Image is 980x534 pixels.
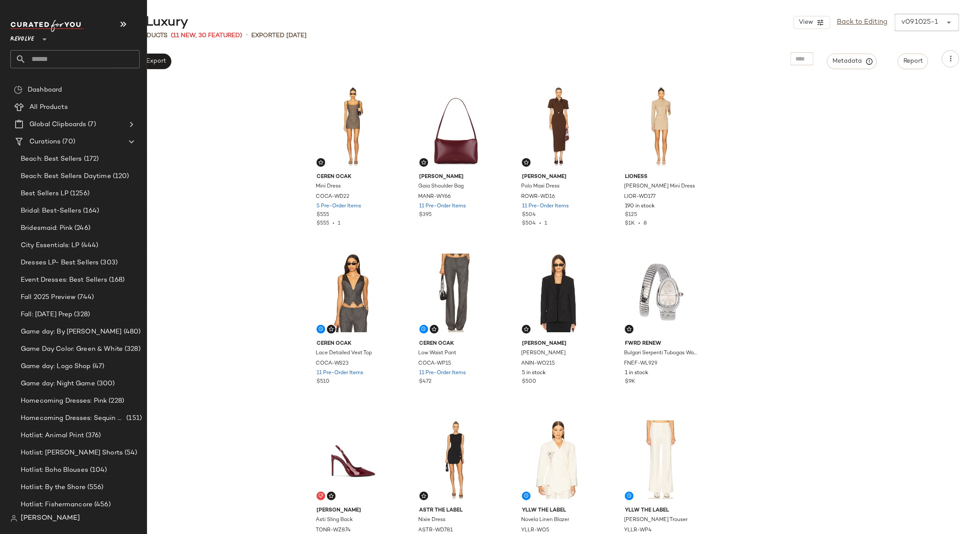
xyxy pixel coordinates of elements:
[618,83,705,170] img: LIOR-WD177_V1.jpg
[111,172,129,181] span: (120)
[625,173,698,181] span: LIONESS
[419,360,452,368] span: COCA-WP15
[329,221,338,226] span: •
[316,183,341,191] span: Mini Dress
[310,416,397,503] img: TONR-WZ874_V1.jpg
[329,327,334,332] img: svg%3e
[251,31,307,40] p: Exported [DATE]
[521,360,555,368] span: ANIN-WO215
[21,223,73,233] span: Bridesmaid: Pink
[310,249,397,337] img: COCA-WS23_V1.jpg
[625,340,698,348] span: FWRD Renew
[515,416,602,503] img: YLLR-WO5_V1.jpg
[413,83,500,170] img: MANR-WY66_V1.jpg
[99,258,118,268] span: (303)
[624,183,695,191] span: [PERSON_NAME] Mini Dress
[141,54,171,69] button: Export
[29,137,61,147] span: Curations
[88,465,107,475] span: (104)
[420,173,493,181] span: [PERSON_NAME]
[522,378,536,386] span: $500
[72,310,90,320] span: (328)
[618,249,705,337] img: FNEF-WL929_V1.jpg
[93,500,111,510] span: (456)
[627,327,632,332] img: svg%3e
[76,292,94,302] span: (744)
[419,350,457,357] span: Low Waist Pant
[317,203,361,210] span: 5 Pre-Order Items
[522,369,546,377] span: 5 in stock
[317,211,329,219] span: $555
[521,193,555,201] span: ROWR-WD16
[419,183,464,191] span: Gaia Shoulder Bag
[21,241,80,251] span: City Essentials: LP
[318,160,323,165] img: svg%3e
[68,189,90,199] span: (1256)
[624,350,697,357] span: Bulgari Serpenti Tubogas Watch
[29,120,86,130] span: Global Clipboards
[80,241,99,251] span: (444)
[522,221,536,226] span: $504
[625,507,698,515] span: YLLW THE LABEL
[625,369,648,377] span: 1 in stock
[625,203,655,210] span: 190 in stock
[794,16,830,29] button: View
[524,327,529,332] img: svg%3e
[522,203,569,210] span: 11 Pre-Order Items
[419,193,451,201] span: MANR-WY66
[420,203,466,210] span: 11 Pre-Order Items
[82,154,99,164] span: (172)
[21,258,99,268] span: Dresses LP- Best Sellers
[413,416,500,503] img: ASTR-WD781_V1.jpg
[421,160,426,165] img: svg%3e
[833,57,872,65] span: Metadata
[898,54,928,69] button: Report
[432,327,437,332] img: svg%3e
[107,275,125,285] span: (168)
[95,379,115,389] span: (300)
[81,206,99,216] span: (164)
[21,362,91,372] span: Game day: Logo Shop
[420,211,432,219] span: $395
[21,344,123,354] span: Game Day Color: Green & White
[61,137,75,147] span: (70)
[798,19,813,26] span: View
[21,327,122,337] span: Game day: By [PERSON_NAME]
[521,516,569,524] span: Novela Linen Blazer
[413,249,500,337] img: COCA-WP15_V1.jpg
[125,413,142,423] span: (151)
[21,500,93,510] span: Hotlist: Fishermancore
[521,183,560,191] span: Polo Maxi Dress
[86,120,96,130] span: (7)
[21,154,82,164] span: Beach: Best Sellers
[515,249,602,337] img: ANIN-WO215_V1.jpg
[644,221,647,226] span: 8
[310,83,397,170] img: COCA-WD22_V1.jpg
[317,340,390,348] span: Ceren Ocak
[625,211,637,219] span: $125
[21,189,68,199] span: Best Sellers LP
[524,160,529,165] img: svg%3e
[10,20,84,32] img: cfy_white_logo.C9jOOHJF.svg
[14,86,22,94] img: svg%3e
[21,379,95,389] span: Game day: Night Game
[827,54,877,69] button: Metadata
[624,193,656,201] span: LIOR-WD177
[903,58,923,65] span: Report
[123,344,141,354] span: (328)
[107,396,124,406] span: (228)
[515,83,602,170] img: ROWR-WD16_V1.jpg
[521,350,566,357] span: [PERSON_NAME]
[122,327,141,337] span: (480)
[421,493,426,499] img: svg%3e
[123,448,138,458] span: (54)
[86,483,104,493] span: (556)
[171,31,242,40] span: (11 New, 30 Featured)
[21,396,107,406] span: Homecoming Dresses: Pink
[522,211,536,219] span: $504
[10,515,17,522] img: svg%3e
[902,17,938,28] div: v091025-1
[21,292,76,302] span: Fall 2025 Preview
[21,465,88,475] span: Hotlist: Boho Blouses
[21,483,86,493] span: Hotlist: By the Shore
